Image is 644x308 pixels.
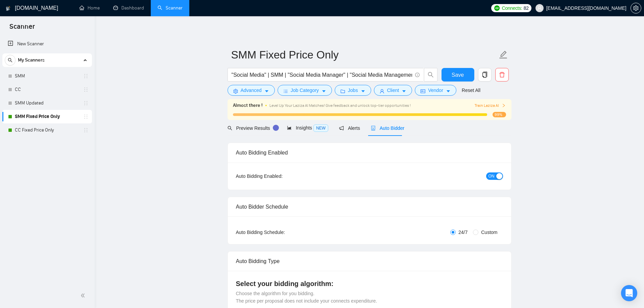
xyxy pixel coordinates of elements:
[6,3,10,14] img: logo
[241,87,262,94] span: Advanced
[361,89,365,94] span: caret-down
[415,85,456,96] button: idcardVendorcaret-down
[228,126,232,131] span: search
[83,100,89,106] span: holder
[495,68,509,81] button: delete
[499,50,508,59] span: edit
[5,58,15,63] span: search
[475,102,506,109] button: Train Laziza AI
[15,69,79,83] a: SMM
[278,85,332,96] button: barsJob Categorycaret-down
[502,4,522,12] span: Connects:
[339,126,344,131] span: notification
[537,6,542,10] span: user
[15,123,79,137] a: CC Fixed Price Only
[15,83,79,96] a: CC
[371,125,404,131] span: Auto Bidder
[348,87,358,94] span: Jobs
[228,85,275,96] button: settingAdvancedcaret-down
[283,89,288,94] span: bars
[415,73,420,77] span: info-circle
[8,37,87,51] a: New Scanner
[236,197,503,216] div: Auto Bidder Schedule
[15,110,79,123] a: SMM Fixed Price Only
[478,72,491,78] span: copy
[83,114,89,119] span: holder
[2,37,92,51] li: New Scanner
[335,85,371,96] button: folderJobscaret-down
[340,89,345,94] span: folder
[269,103,411,108] span: Level Up Your Laziza AI Matches! Give feedback and unlock top-tier opportunities !
[496,72,508,78] span: delete
[5,55,16,66] button: search
[630,3,641,14] button: setting
[236,143,503,162] div: Auto Bidding Enabled
[402,89,406,94] span: caret-down
[158,5,183,11] a: searchScanner
[424,72,437,78] span: search
[478,229,500,236] span: Custom
[4,22,40,36] span: Scanner
[446,89,451,94] span: caret-down
[494,5,500,11] img: upwork-logo.png
[287,125,292,130] span: area-chart
[236,291,377,304] span: Choose the algorithm for you bidding. The price per proposal does not include your connects expen...
[228,125,276,131] span: Preview Results
[264,89,269,94] span: caret-down
[321,89,326,94] span: caret-down
[236,279,503,288] h4: Select your bidding algorithm:
[371,126,376,131] span: robot
[83,73,89,79] span: holder
[233,102,263,109] span: Almost there !
[313,124,328,132] span: NEW
[621,285,637,301] div: Open Intercom Messenger
[236,229,325,236] div: Auto Bidding Schedule:
[273,125,279,131] div: Tooltip anchor
[2,53,92,137] li: My Scanners
[380,89,384,94] span: user
[524,4,529,12] span: 82
[233,89,238,94] span: setting
[630,5,641,11] a: setting
[80,292,87,299] span: double-left
[456,229,470,236] span: 24/7
[232,71,412,79] input: Search Freelance Jobs...
[83,127,89,133] span: holder
[231,46,498,63] input: Scanner name...
[83,87,89,92] span: holder
[428,87,443,94] span: Vendor
[79,5,100,11] a: homeHome
[287,125,328,131] span: Insights
[424,68,437,81] button: search
[421,89,425,94] span: idcard
[387,87,399,94] span: Client
[18,53,45,67] span: My Scanners
[442,68,474,81] button: Save
[236,252,503,271] div: Auto Bidding Type
[236,172,325,180] div: Auto Bidding Enabled:
[339,125,360,131] span: Alerts
[374,85,412,96] button: userClientcaret-down
[478,68,492,81] button: copy
[488,172,495,180] span: ON
[462,87,480,94] a: Reset All
[631,5,641,11] span: setting
[502,103,506,108] span: right
[113,5,144,11] a: dashboardDashboard
[15,96,79,110] a: SMM Updated
[493,112,506,117] span: 99%
[291,87,319,94] span: Job Category
[452,71,464,79] span: Save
